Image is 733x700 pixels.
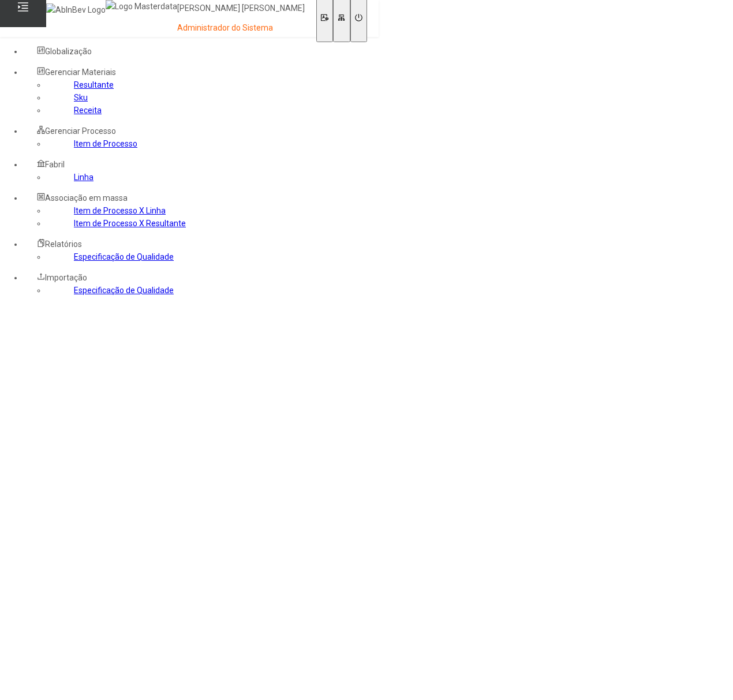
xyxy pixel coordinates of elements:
a: Especificação de Qualidade [74,286,174,295]
p: [PERSON_NAME] [PERSON_NAME] [177,3,305,14]
span: Importação [45,273,87,282]
span: Relatórios [45,239,82,249]
img: AbInBev Logo [46,3,106,16]
a: Receita [74,106,102,115]
span: Associação em massa [45,193,128,203]
a: Especificação de Qualidade [74,252,174,261]
a: Item de Processo X Resultante [74,219,186,228]
span: Globalização [45,47,92,56]
a: Resultante [74,80,114,89]
span: Gerenciar Processo [45,126,116,136]
a: Item de Processo X Linha [74,206,166,215]
span: Gerenciar Materiais [45,68,116,77]
a: Linha [74,173,94,182]
span: Fabril [45,160,65,169]
a: Sku [74,93,88,102]
a: Item de Processo [74,139,137,148]
p: Administrador do Sistema [177,23,305,34]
